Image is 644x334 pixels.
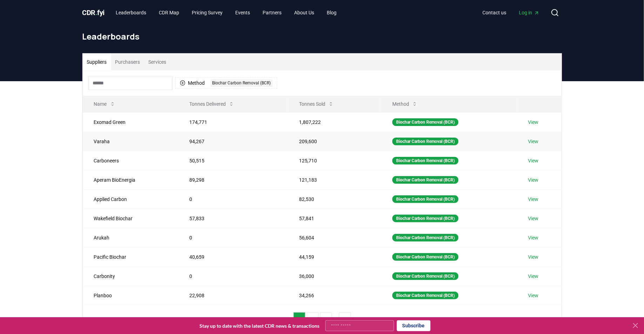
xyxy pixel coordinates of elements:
[307,312,319,326] button: 2
[477,6,545,19] nav: Main
[178,189,288,209] td: 0
[528,253,538,260] a: View
[387,97,423,111] button: Method
[321,6,342,19] a: Blog
[528,215,538,222] a: View
[288,132,381,151] td: 209,600
[528,292,538,299] a: View
[83,170,178,189] td: Aperam BioEnergia
[352,312,364,326] button: next page
[178,286,288,305] td: 22,908
[178,112,288,132] td: 174,771
[519,9,540,16] span: Log in
[82,8,105,17] span: CDR fyi
[320,312,332,326] button: 3
[178,209,288,228] td: 57,833
[288,112,381,132] td: 1,807,222
[110,6,342,19] nav: Main
[83,247,178,266] td: Pacific Biochar
[288,247,381,266] td: 44,159
[178,151,288,170] td: 50,515
[83,209,178,228] td: Wakefield Biochar
[392,292,459,299] div: Biochar Carbon Removal (BCR)
[392,118,459,126] div: Biochar Carbon Removal (BCR)
[257,6,287,19] a: Partners
[392,234,459,242] div: Biochar Carbon Removal (BCR)
[184,97,240,111] button: Tonnes Delivered
[83,54,111,70] button: Suppliers
[477,6,512,19] a: Contact us
[293,312,305,326] button: 1
[83,112,178,132] td: Exomad Green
[288,189,381,209] td: 82,530
[333,315,338,323] li: ...
[392,215,459,222] div: Biochar Carbon Removal (BCR)
[83,132,178,151] td: Varaha
[82,8,105,18] a: CDR.fyi
[528,196,538,203] a: View
[153,6,185,19] a: CDR Map
[83,151,178,170] td: Carboneers
[175,77,277,89] button: MethodBiochar Carbon Removal (BCR)
[83,189,178,209] td: Applied Carbon
[88,97,121,111] button: Name
[392,195,459,203] div: Biochar Carbon Removal (BCR)
[289,6,320,19] a: About Us
[528,157,538,164] a: View
[178,266,288,286] td: 0
[528,176,538,183] a: View
[514,6,545,19] a: Log in
[83,228,178,247] td: Arukah
[293,97,339,111] button: Tonnes Sold
[230,6,256,19] a: Events
[82,31,562,42] h1: Leaderboards
[95,8,97,17] span: .
[392,157,459,165] div: Biochar Carbon Removal (BCR)
[288,266,381,286] td: 36,000
[83,266,178,286] td: Carbonity
[144,54,171,70] button: Services
[288,286,381,305] td: 34,266
[392,176,459,184] div: Biochar Carbon Removal (BCR)
[178,247,288,266] td: 40,659
[392,272,459,280] div: Biochar Carbon Removal (BCR)
[110,6,152,19] a: Leaderboards
[528,273,538,280] a: View
[288,151,381,170] td: 125,710
[288,209,381,228] td: 57,841
[528,119,538,126] a: View
[392,138,459,145] div: Biochar Carbon Removal (BCR)
[339,312,351,326] button: 9
[528,234,538,241] a: View
[83,286,178,305] td: Planboo
[211,79,273,87] div: Biochar Carbon Removal (BCR)
[178,170,288,189] td: 89,298
[178,132,288,151] td: 94,267
[288,228,381,247] td: 56,604
[288,170,381,189] td: 121,183
[392,253,459,261] div: Biochar Carbon Removal (BCR)
[178,228,288,247] td: 0
[111,54,144,70] button: Purchasers
[186,6,228,19] a: Pricing Survey
[528,138,538,145] a: View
